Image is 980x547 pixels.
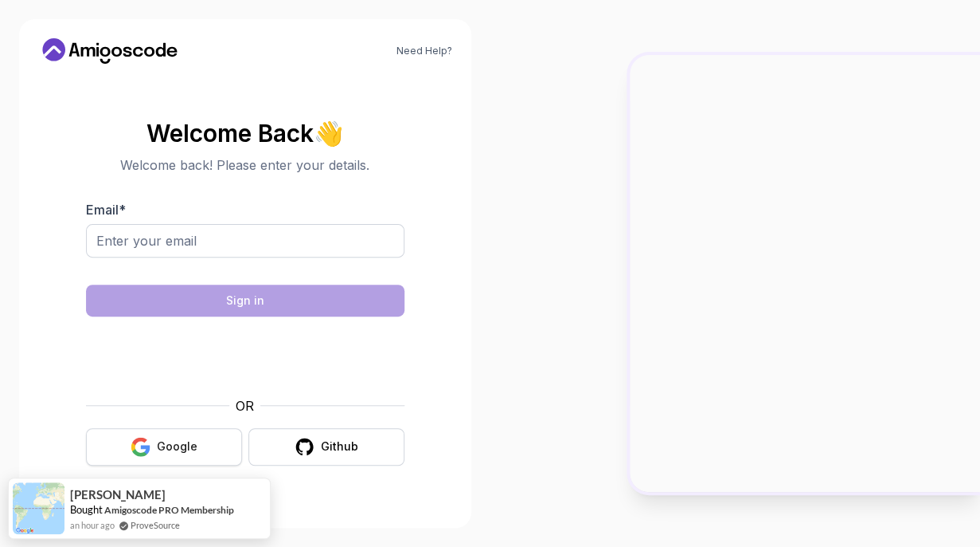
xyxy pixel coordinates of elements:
a: Home link [38,38,182,64]
div: Github [321,439,358,455]
button: Google [86,428,242,466]
iframe: Widget containing checkbox for hCaptcha security challenge [125,326,365,387]
label: Email * [86,202,126,218]
img: Amigoscode Dashboard [630,55,980,493]
div: Sign in [226,293,264,309]
span: [PERSON_NAME] [70,488,166,502]
input: Enter your email [86,224,404,258]
span: an hour ago [70,518,115,532]
button: Sign in [86,285,404,317]
a: Amigoscode PRO Membership [104,504,234,516]
span: Bought [70,503,103,516]
h2: Welcome Back [86,120,404,146]
div: Google [157,439,197,455]
span: 👋 [314,120,343,146]
a: Need Help? [396,45,452,57]
p: Welcome back! Please enter your details. [86,155,404,175]
button: Github [248,428,404,466]
p: OR [236,396,254,415]
img: provesource social proof notification image [13,482,64,534]
a: ProveSource [131,518,180,532]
